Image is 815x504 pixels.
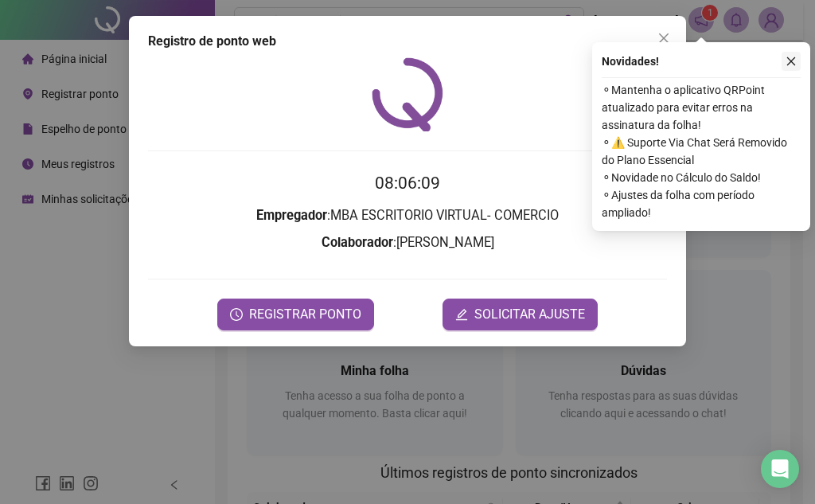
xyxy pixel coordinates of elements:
span: ⚬ ⚠️ Suporte Via Chat Será Removido do Plano Essencial [602,134,801,169]
span: ⚬ Mantenha o aplicativo QRPoint atualizado para evitar erros na assinatura da folha! [602,81,801,134]
strong: Empregador [256,208,327,223]
img: QRPoint [372,57,443,131]
div: Registro de ponto web [148,32,667,51]
span: close [657,32,670,45]
h3: : [PERSON_NAME] [148,232,667,253]
time: 08:06:09 [375,174,440,193]
span: Novidades ! [602,53,659,70]
span: close [786,56,797,67]
h3: : MBA ESCRITORIO VIRTUAL- COMERCIO [148,205,667,226]
button: Close [651,25,677,51]
span: SOLICITAR AJUSTE [474,305,585,324]
strong: Colaborador [322,235,393,250]
span: REGISTRAR PONTO [249,305,361,324]
span: ⚬ Novidade no Cálculo do Saldo! [602,169,801,186]
span: clock-circle [230,308,243,321]
span: ⚬ Ajustes da folha com período ampliado! [602,186,801,221]
button: REGISTRAR PONTO [217,299,374,330]
div: Open Intercom Messenger [761,450,799,488]
button: editSOLICITAR AJUSTE [443,299,598,330]
span: edit [455,308,468,321]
